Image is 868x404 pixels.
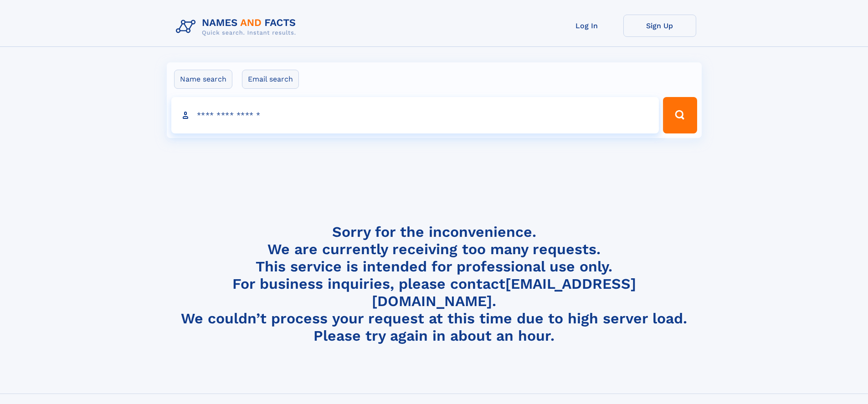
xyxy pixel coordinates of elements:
[663,97,697,133] button: Search Button
[372,275,636,310] a: [EMAIL_ADDRESS][DOMAIN_NAME]
[242,70,299,89] label: Email search
[171,97,659,133] input: search input
[172,223,696,345] h4: Sorry for the inconvenience. We are currently receiving too many requests. This service is intend...
[623,15,696,37] a: Sign Up
[174,70,232,89] label: Name search
[172,15,303,39] img: Logo Names and Facts
[550,15,623,37] a: Log In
